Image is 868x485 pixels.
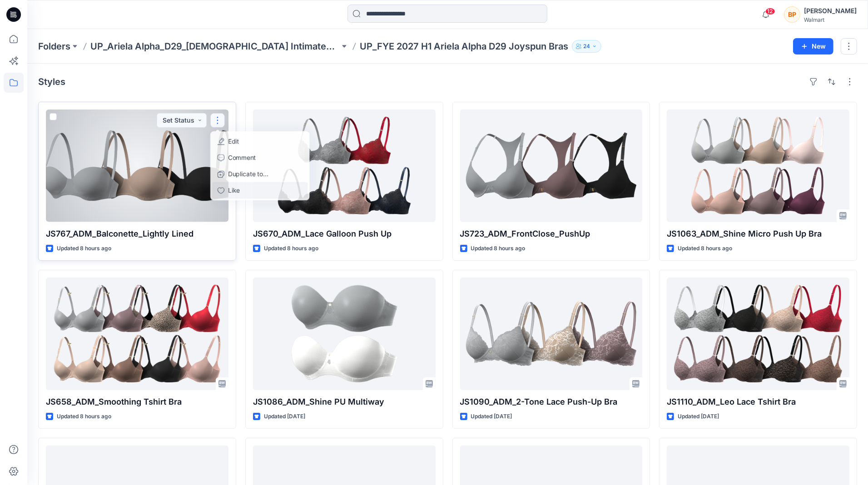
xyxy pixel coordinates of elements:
[667,277,849,390] a: JS1110_ADM_Leo Lace Tshirt Bra
[253,277,436,390] a: JS1086_ADM_Shine PU Multiway
[46,277,228,390] a: JS658_ADM_Smoothing Tshirt Bra
[793,38,833,54] button: New
[57,412,111,421] p: Updated 8 hours ago
[583,41,590,51] p: 24
[57,244,111,253] p: Updated 8 hours ago
[253,109,436,222] a: JS670_ADM_Lace Galloon Push Up
[471,412,512,421] p: Updated [DATE]
[460,228,643,240] p: JS723_ADM_FrontClose_PushUp
[253,396,436,408] p: JS1086_ADM_Shine PU Multiway
[804,5,857,16] div: [PERSON_NAME]
[253,228,436,240] p: JS670_ADM_Lace Galloon Push Up
[667,228,849,240] p: JS1063_ADM_Shine Micro Push Up Bra
[46,396,228,408] p: JS658_ADM_Smoothing Tshirt Bra
[38,40,70,53] a: Folders
[460,109,643,222] a: JS723_ADM_FrontClose_PushUp
[460,396,643,408] p: JS1090_ADM_2-Tone Lace Push-Up Bra
[228,186,240,195] p: Like
[46,228,228,240] p: JS767_ADM_Balconette_Lightly Lined
[228,153,256,162] p: Comment
[212,133,308,149] a: Edit
[471,244,526,253] p: Updated 8 hours ago
[804,16,857,23] div: Walmart
[90,40,340,53] a: UP_Ariela Alpha_D29_[DEMOGRAPHIC_DATA] Intimates - Joyspun
[264,244,318,253] p: Updated 8 hours ago
[784,6,800,23] div: BP
[678,244,732,253] p: Updated 8 hours ago
[228,137,239,146] p: Edit
[460,277,643,390] a: JS1090_ADM_2-Tone Lace Push-Up Bra
[765,8,775,15] span: 12
[360,40,568,53] p: UP_FYE 2027 H1 Ariela Alpha D29 Joyspun Bras
[264,412,305,421] p: Updated [DATE]
[667,109,849,222] a: JS1063_ADM_Shine Micro Push Up Bra
[572,40,601,53] button: 24
[228,169,268,178] p: Duplicate to...
[667,396,849,408] p: JS1110_ADM_Leo Lace Tshirt Bra
[46,109,228,222] a: JS767_ADM_Balconette_Lightly Lined
[678,412,719,421] p: Updated [DATE]
[38,76,65,87] h4: Styles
